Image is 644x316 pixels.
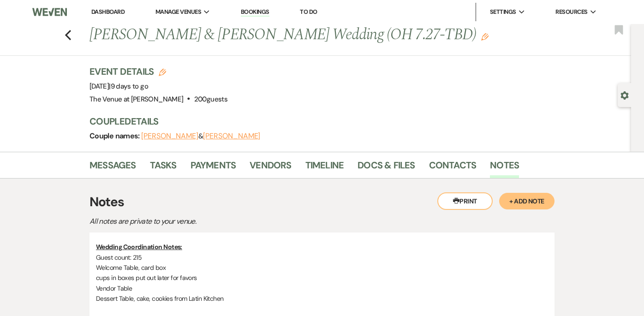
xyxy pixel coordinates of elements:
a: Notes [490,158,519,178]
span: 9 days to go [111,82,148,91]
span: [DATE] [89,82,148,91]
span: 200 guests [194,95,227,104]
a: Payments [191,158,236,178]
p: Vendor Table [96,283,548,293]
a: To Do [300,8,317,16]
button: + Add Note [499,193,555,209]
span: & [141,131,260,141]
span: Manage Venues [155,7,201,17]
button: Open lead details [620,90,629,99]
a: Timeline [305,158,344,178]
a: Docs & Files [358,158,415,178]
a: Contacts [429,158,477,178]
h3: Event Details [89,65,227,78]
span: Settings [490,7,516,17]
a: Tasks [150,158,177,178]
p: cups in boxes put out later for favors [96,273,548,283]
button: Edit [481,32,489,41]
a: Bookings [241,8,269,17]
span: Resources [555,7,587,17]
p: Dessert Table, cake, cookies from Latin Kitchen [96,293,548,304]
button: Print [437,192,493,210]
button: [PERSON_NAME] [203,132,260,140]
span: | [109,82,148,91]
img: Weven Logo [32,2,67,22]
p: Welcome Table, card box [96,262,548,273]
a: Messages [89,158,136,178]
h1: [PERSON_NAME] & [PERSON_NAME] Wedding (OH 7.27-TBD) [89,24,503,46]
a: Vendors [250,158,291,178]
u: Wedding Coordination Notes: [96,243,182,251]
button: [PERSON_NAME] [141,132,198,140]
span: Couple names: [89,131,141,141]
p: All notes are private to your venue. [89,215,412,227]
a: Dashboard [91,8,125,16]
h3: Couple Details [89,115,606,128]
p: Guest count: 215 [96,252,548,262]
h3: Notes [89,192,555,212]
span: The Venue at [PERSON_NAME] [89,95,183,104]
